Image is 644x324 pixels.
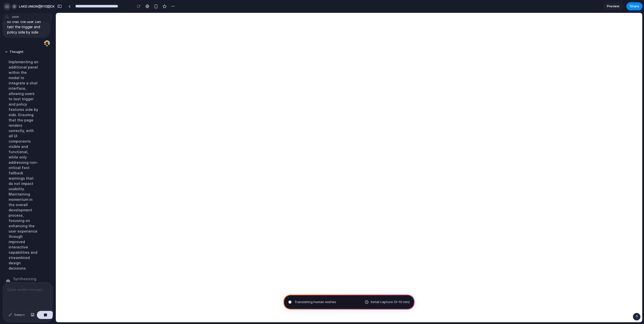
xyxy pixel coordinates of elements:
span: Initial capture (3–10 min) [371,300,410,305]
a: Preview [603,2,623,10]
div: Implementing an additional panel within the modal to integrate a chat interface, allowing users t... [5,56,42,274]
span: Share [630,4,639,9]
span: LAKE UNION DRYDOCK COMPANY [19,4,72,9]
button: LAKE UNION DRYDOCK COMPANY [10,3,80,11]
button: Share [626,2,642,10]
span: Synthesizing insights . [13,276,53,287]
span: Translating human wishes [294,300,336,305]
span: Preview [607,4,620,9]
